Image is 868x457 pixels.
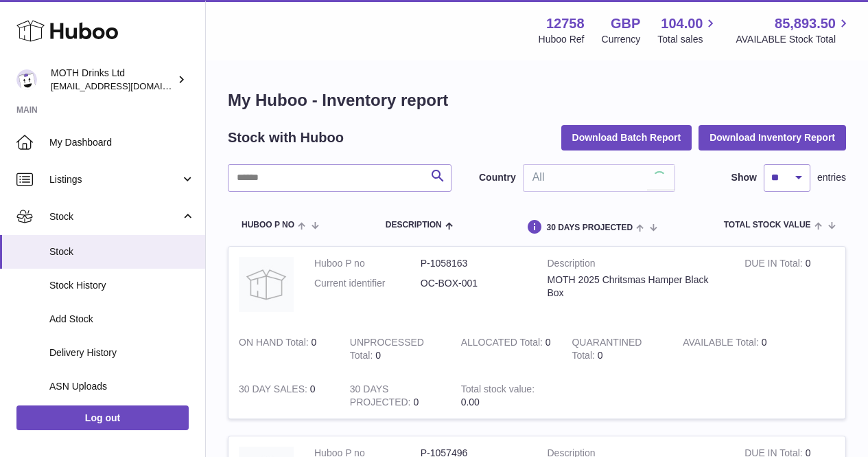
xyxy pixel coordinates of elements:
[314,257,421,270] dt: Huboo P no
[49,313,195,326] span: Add Stock
[546,223,633,232] span: 30 DAYS PROJECTED
[386,221,442,230] span: Description
[239,257,294,312] img: product image
[611,14,640,33] strong: GBP
[421,257,527,270] dd: P-1058163
[461,397,480,408] span: 0.00
[314,277,421,290] dt: Current identifier
[461,383,535,398] strong: Total stock value
[661,14,703,33] span: 104.00
[51,80,202,91] span: [EMAIL_ADDRESS][DOMAIN_NAME]
[657,14,718,46] a: 104.00 Total sales
[548,274,725,300] div: MOTH 2025 Chritsmas Hamper Black Box
[51,67,174,93] div: MOTH Drinks Ltd
[49,210,180,223] span: Stock
[49,346,195,359] span: Delivery History
[724,221,811,230] span: Total stock value
[731,171,757,184] label: Show
[451,326,562,372] td: 0
[228,372,340,419] td: 0
[539,33,585,46] div: Huboo Ref
[683,337,761,351] strong: AVAILABLE Total
[49,380,195,393] span: ASN Uploads
[602,33,641,46] div: Currency
[817,171,846,184] span: entries
[561,125,692,150] button: Download Batch Report
[49,245,195,258] span: Stock
[775,14,836,33] span: 85,893.50
[239,337,312,351] strong: ON HAND Total
[16,405,189,430] a: Log out
[49,136,195,149] span: My Dashboard
[242,221,294,230] span: Huboo P no
[340,372,451,419] td: 0
[734,247,845,326] td: 0
[657,33,718,46] span: Total sales
[350,383,414,411] strong: 30 DAYS PROJECTED
[744,258,805,272] strong: DUE IN Total
[340,326,451,372] td: 0
[479,171,516,184] label: Country
[16,69,37,90] img: orders@mothdrinks.com
[699,125,846,150] button: Download Inventory Report
[572,337,642,364] strong: QUARANTINED Total
[239,383,310,398] strong: 30 DAY SALES
[672,326,784,372] td: 0
[548,257,725,274] strong: Description
[736,14,852,46] a: 85,893.50 AVAILABLE Stock Total
[546,14,585,33] strong: 12758
[421,277,527,290] dd: OC-BOX-001
[598,350,603,361] span: 0
[461,337,546,351] strong: ALLOCATED Total
[49,173,180,186] span: Listings
[49,279,195,292] span: Stock History
[350,337,424,364] strong: UNPROCESSED Total
[736,33,852,46] span: AVAILABLE Stock Total
[228,89,846,111] h1: My Huboo - Inventory report
[228,129,344,147] h2: Stock with Huboo
[228,326,340,372] td: 0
